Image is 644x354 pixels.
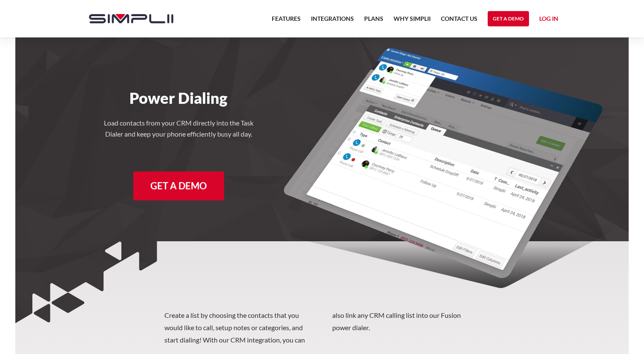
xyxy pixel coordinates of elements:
[133,171,224,200] a: Get a Demo
[311,14,354,29] a: Integrations
[441,14,477,29] a: Contact US
[364,14,383,29] a: Plans
[164,309,480,346] p: Create a list by choosing the contacts that you would like to call, setup notes or categories, an...
[539,14,558,26] a: Log in
[272,14,301,29] a: Features
[102,117,255,139] h4: Load contacts from your CRM directly into the Task Dialer and keep your phone efficiently busy al...
[394,14,431,29] a: Why Simplii
[89,14,173,23] img: Simplii
[488,11,529,26] a: Get a Demo
[80,88,277,107] h1: Power Dialing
